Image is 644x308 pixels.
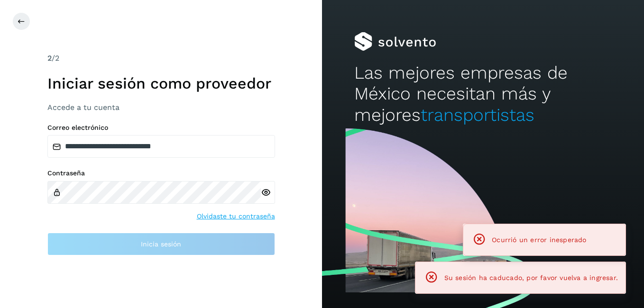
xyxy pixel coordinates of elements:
[47,53,275,64] div: /2
[47,233,275,255] button: Inicia sesión
[197,211,275,221] a: Olvidaste tu contraseña
[421,105,534,125] span: transportistas
[47,74,275,92] h1: Iniciar sesión como proveedor
[47,169,275,177] label: Contraseña
[47,103,275,112] h3: Accede a tu cuenta
[354,63,612,126] h2: Las mejores empresas de México necesitan más y mejores
[47,124,275,132] label: Correo electrónico
[492,236,586,244] span: Ocurrió un error inesperado
[47,54,52,63] span: 2
[141,241,181,247] span: Inicia sesión
[444,274,618,281] span: Su sesión ha caducado, por favor vuelva a ingresar.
